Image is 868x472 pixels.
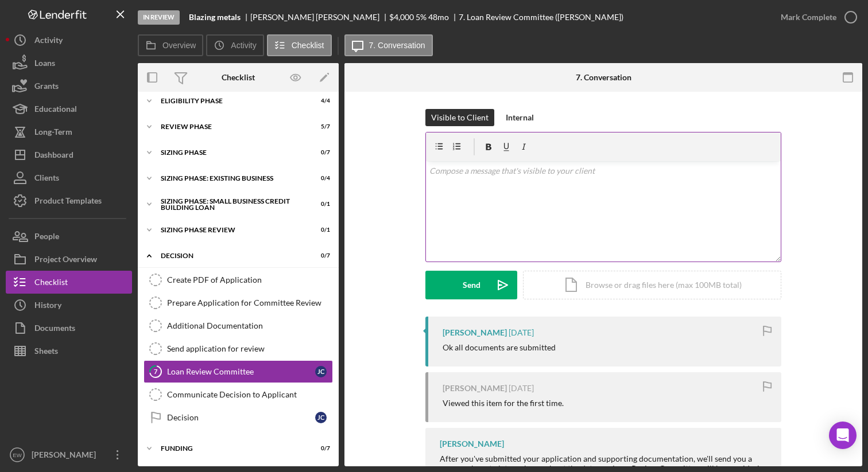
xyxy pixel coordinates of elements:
[309,123,330,130] div: 5 / 7
[443,343,556,352] div: Ok all documents are submitted
[431,109,489,126] div: Visible to Client
[144,360,333,383] a: 7Loan Review CommitteeJC
[428,13,449,22] div: 48 mo
[250,13,389,22] div: [PERSON_NAME] [PERSON_NAME]
[222,73,255,82] div: Checklist
[167,367,315,376] div: Loan Review Committee
[389,12,414,22] span: $4,000
[34,29,63,54] div: Activity
[6,97,132,120] button: Educational
[443,384,507,393] div: [PERSON_NAME]
[161,227,301,233] div: Sizing Phase Review
[416,13,427,22] div: 5 %
[425,271,517,299] button: Send
[6,271,132,294] button: Checklist
[144,406,333,429] a: DecisionJC
[34,120,72,146] div: Long-Term
[161,123,301,130] div: REVIEW PHASE
[6,443,132,466] button: EW[PERSON_NAME]
[34,166,59,192] div: Clients
[443,399,564,408] div: Viewed this item for the first time.
[443,328,507,337] div: [PERSON_NAME]
[500,109,540,126] button: Internal
[34,225,59,251] div: People
[144,291,333,314] a: Prepare Application for Committee Review
[6,75,132,97] button: Grants
[161,252,301,259] div: Decision
[34,271,68,297] div: Checklist
[161,149,301,156] div: Sizing Phase
[309,175,330,182] div: 0 / 4
[13,452,22,458] text: EW
[829,422,857,449] div: Open Intercom Messenger
[144,314,333,337] a: Additional Documentation
[162,41,196,50] label: Overview
[34,189,102,215] div: Product Templates
[6,189,132,212] button: Product Templates
[144,383,333,406] a: Communicate Decision to Applicant
[34,340,58,365] div: Sheets
[576,73,631,82] div: 7. Conversation
[34,317,75,342] div: Documents
[440,439,504,448] div: [PERSON_NAME]
[138,10,180,25] div: In Review
[6,120,132,143] button: Long-Term
[309,201,330,208] div: 0 / 1
[344,34,433,56] button: 7. Conversation
[161,198,301,211] div: Sizing Phase: Small Business Credit Building Loan
[34,143,73,169] div: Dashboard
[167,344,332,353] div: Send application for review
[161,97,301,104] div: Eligibility Phase
[463,271,480,299] div: Send
[144,268,333,291] a: Create PDF of Application
[34,52,55,77] div: Loans
[292,41,324,50] label: Checklist
[167,413,315,422] div: Decision
[161,445,301,452] div: Funding
[6,225,132,248] button: People
[6,340,132,362] button: Sheets
[315,412,327,423] div: J C
[167,321,332,330] div: Additional Documentation
[6,143,132,166] button: Dashboard
[425,109,494,126] button: Visible to Client
[6,29,132,52] button: Activity
[509,384,534,393] time: 2025-09-30 18:36
[138,34,203,56] button: Overview
[6,166,132,189] button: Clients
[6,248,132,271] button: Project Overview
[315,366,327,377] div: J C
[161,175,301,182] div: SIZING PHASE: EXISTING BUSINESS
[167,275,332,284] div: Create PDF of Application
[309,149,330,156] div: 0 / 7
[154,368,158,375] tspan: 7
[34,75,59,100] div: Grants
[34,97,77,123] div: Educational
[267,34,332,56] button: Checklist
[34,294,61,319] div: History
[29,443,103,469] div: [PERSON_NAME]
[6,317,132,340] button: Documents
[459,13,623,22] div: 7. Loan Review Committee ([PERSON_NAME])
[6,294,132,317] button: History
[6,52,132,75] button: Loans
[781,6,836,29] div: Mark Complete
[769,6,862,29] button: Mark Complete
[509,328,534,337] time: 2025-10-11 17:49
[369,41,425,50] label: 7. Conversation
[34,248,97,274] div: Project Overview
